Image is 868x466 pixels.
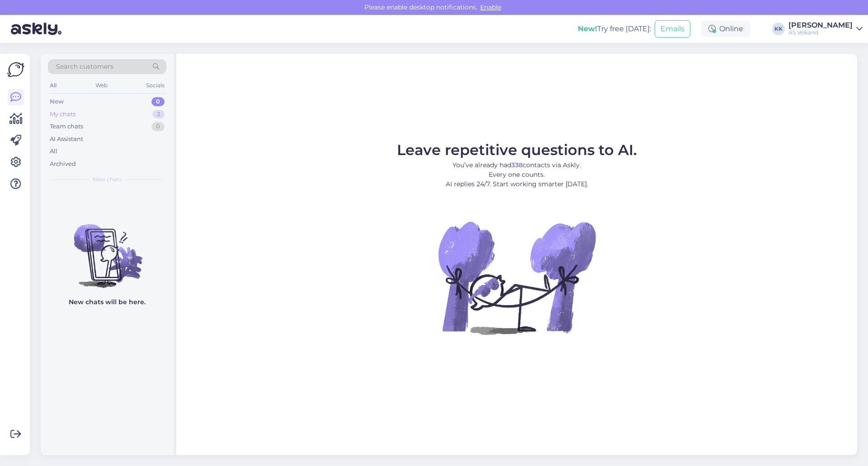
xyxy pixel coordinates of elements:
b: 338 [511,161,523,169]
div: My chats [50,110,75,119]
img: No chats [41,208,174,289]
div: New [50,97,64,106]
span: New chats [93,175,122,184]
div: Online [701,21,750,37]
p: New chats will be here. [69,297,146,307]
div: Try free [DATE]: [578,24,651,34]
div: All [50,147,57,156]
div: 0 [151,97,165,106]
span: Leave repetitive questions to AI. [397,141,637,159]
div: 0 [151,122,165,131]
div: Archived [50,160,76,169]
span: Search customers [56,62,113,71]
b: New! [578,24,597,33]
img: Askly Logo [7,61,24,78]
button: Emails [655,20,690,38]
div: AS Veikand [788,29,853,36]
div: Socials [144,80,166,91]
span: Enable [477,3,504,11]
div: KK [772,23,785,35]
div: All [48,80,58,91]
img: No Chat active [435,196,598,359]
div: [PERSON_NAME] [788,22,853,29]
p: You’ve already had contacts via Askly. Every one counts. AI replies 24/7. Start working smarter [... [397,160,637,189]
div: 3 [152,110,165,119]
div: Web [94,80,109,91]
a: [PERSON_NAME]AS Veikand [788,22,863,36]
div: Team chats [50,122,83,131]
div: AI Assistant [50,135,83,144]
